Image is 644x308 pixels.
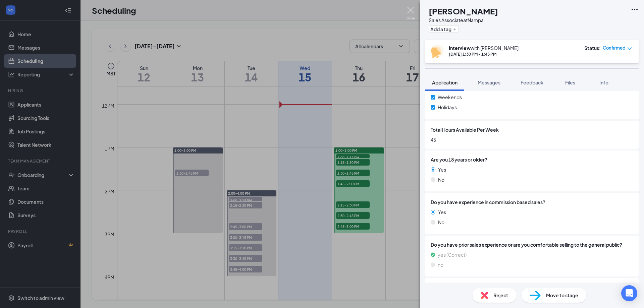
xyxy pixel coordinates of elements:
span: Confirmed [603,45,626,51]
span: 45 [431,136,633,143]
span: down [627,46,632,51]
div: Open Intercom Messenger [621,285,637,301]
span: Feedback [521,79,543,85]
span: Messages [478,79,500,85]
div: Status : [584,45,601,51]
div: Sales Associate at Nampa [429,17,498,23]
span: no [438,261,443,268]
h1: [PERSON_NAME] [429,5,498,17]
span: No [438,219,444,226]
span: Yes [438,166,446,173]
svg: Ellipses [631,5,639,13]
span: Holidays [438,104,457,111]
span: Do you have prior sales experience or are you comfortable selling to the general public? [431,241,633,248]
span: Info [599,79,608,85]
span: No [438,176,444,183]
span: Weekends [438,94,462,101]
div: [DATE] 1:30 PM - 1:45 PM [449,51,519,57]
span: Yes [438,208,446,216]
b: Interview [449,45,471,51]
span: Move to stage [546,292,578,299]
span: Files [565,79,575,85]
span: Are you 18 years or older? [431,156,487,163]
span: Total Hours Available Per Week [431,126,499,133]
span: Do you have experience in commission based sales? [431,198,545,206]
div: with [PERSON_NAME] [449,45,519,51]
span: yes (Correct) [438,251,467,258]
span: Reject [493,292,508,299]
svg: Plus [453,27,457,31]
button: PlusAdd a tag [429,25,459,33]
span: Application [432,79,458,85]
